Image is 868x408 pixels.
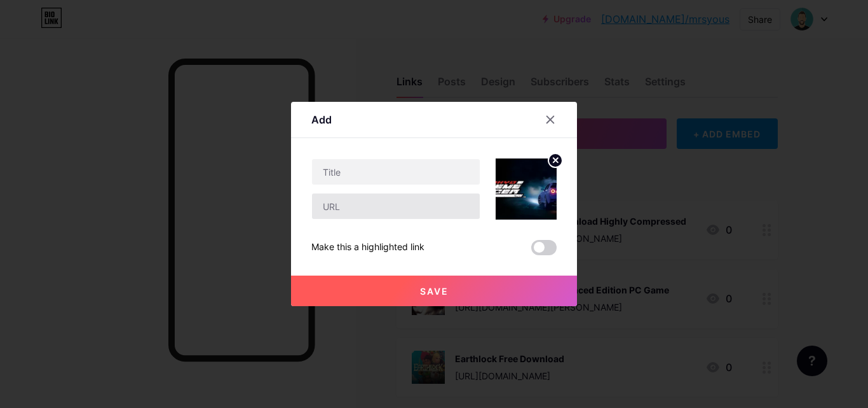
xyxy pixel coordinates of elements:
[420,286,449,297] span: Save
[291,276,577,306] button: Save
[311,112,332,127] div: Add
[312,159,480,185] input: Title
[312,193,480,219] input: URL
[311,240,424,255] div: Make this a highlighted link
[496,158,557,220] img: link_thumbnail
